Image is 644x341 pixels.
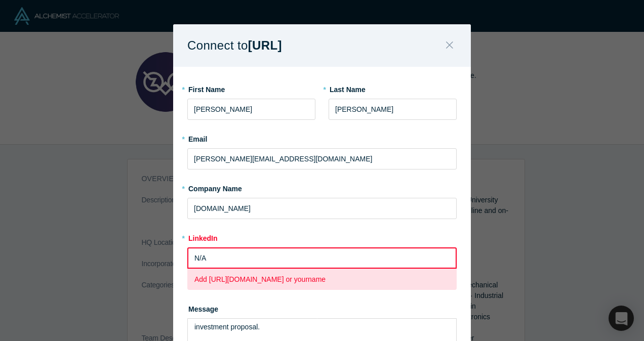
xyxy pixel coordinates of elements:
p: Add [URL][DOMAIN_NAME] or yourname [194,274,450,285]
label: First Name [187,81,315,95]
label: Last Name [329,81,457,95]
label: Company Name [187,180,457,194]
h1: Connect to [187,35,300,56]
b: [URL] [248,38,282,52]
label: Email [187,131,457,145]
button: Close [439,35,460,57]
span: investment proposal. [194,323,260,331]
label: Message [187,301,457,315]
label: LinkedIn [187,230,218,244]
div: rdw-editor [194,322,450,332]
